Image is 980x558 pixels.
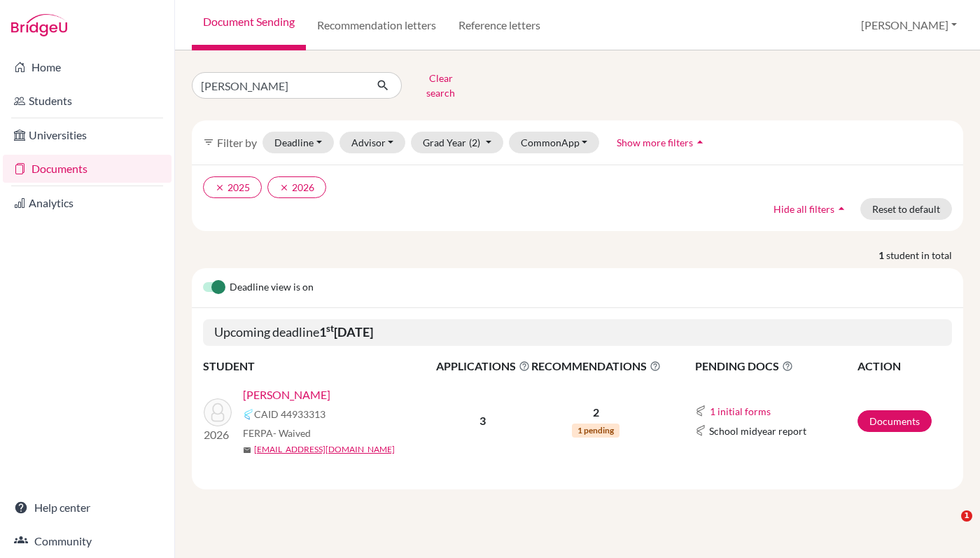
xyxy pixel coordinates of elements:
[531,404,661,421] p: 2
[326,323,334,334] sup: st
[3,527,171,555] a: Community
[203,176,262,198] button: clear2025
[773,203,834,215] span: Hide all filters
[469,137,480,148] span: (2)
[860,198,952,220] button: Reset to default
[273,427,311,439] span: - Waived
[3,87,171,115] a: Students
[693,135,707,149] i: arrow_drop_up
[243,386,330,403] a: [PERSON_NAME]
[204,426,232,443] p: 2026
[279,183,289,193] i: clear
[605,132,719,153] button: Show more filtersarrow_drop_up
[695,405,706,417] img: Common App logo
[834,202,848,216] i: arrow_drop_up
[339,132,406,153] button: Advisor
[878,248,886,263] strong: 1
[886,248,963,263] span: student in total
[267,176,326,198] button: clear2026
[572,424,619,438] span: 1 pending
[932,510,966,544] iframe: Intercom live chat
[192,72,365,99] input: Find student by name...
[11,14,67,36] img: Bridge-U
[204,398,232,426] img: Kirkham, Alexander
[411,132,503,153] button: Grad Year(2)
[319,324,373,340] b: 1 [DATE]
[215,183,225,193] i: clear
[3,494,171,522] a: Help center
[243,426,311,440] span: FERPA
[709,403,771,419] button: 1 initial forms
[531,358,661,375] span: RECOMMENDATIONS
[243,409,254,420] img: Common App logo
[436,358,530,375] span: APPLICATIONS
[203,319,952,346] h5: Upcoming deadline
[217,136,257,149] span: Filter by
[243,446,251,454] span: mail
[695,425,706,436] img: Common App logo
[855,12,963,39] button: [PERSON_NAME]
[617,137,693,148] span: Show more filters
[509,132,600,153] button: CommonApp
[961,510,972,522] span: 1
[3,189,171,217] a: Analytics
[254,407,325,421] span: CAID 44933313
[3,155,171,183] a: Documents
[857,410,932,432] a: Documents
[479,414,486,427] b: 3
[709,424,806,438] span: School midyear report
[230,279,314,296] span: Deadline view is on
[402,67,479,104] button: Clear search
[203,137,214,148] i: filter_list
[762,198,860,220] button: Hide all filtersarrow_drop_up
[203,357,435,375] th: STUDENT
[3,121,171,149] a: Universities
[262,132,334,153] button: Deadline
[857,357,952,375] th: ACTION
[254,443,395,456] a: [EMAIL_ADDRESS][DOMAIN_NAME]
[695,358,857,375] span: PENDING DOCS
[3,53,171,81] a: Home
